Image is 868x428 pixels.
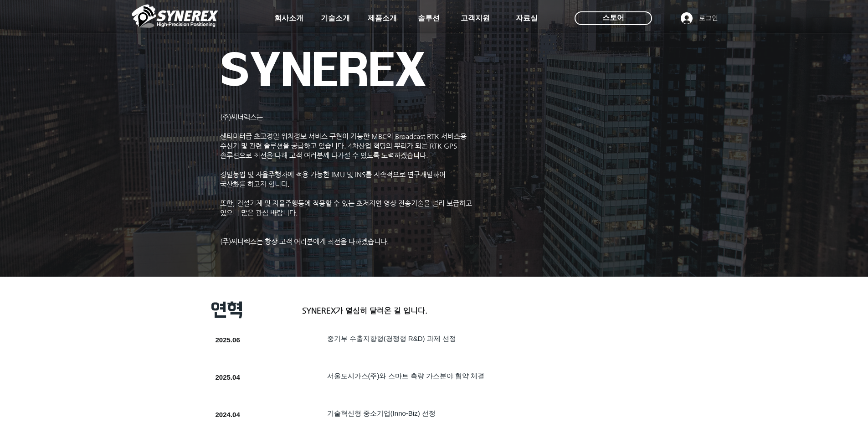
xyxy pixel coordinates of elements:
span: 센티미터급 초고정밀 위치정보 서비스 구현이 가능한 MBC의 Broadcast RTK 서비스용 [220,132,467,140]
div: 스토어 [575,11,652,25]
span: ​중기부 수출지향형(경쟁형 R&D) 과제 선정 [327,335,456,342]
a: 솔루션 [406,9,452,27]
span: 2024.04 [216,411,240,418]
span: 서울도시가스(주)와 스마트 측량 가스분야 협약 체결 [327,372,485,380]
span: (주)씨너렉스는 항상 고객 여러분에게 최선을 다하겠습니다. [220,237,389,245]
span: 정밀농업 및 자율주행차에 적용 가능한 IMU 및 INS를 지속적으로 연구개발하여 [220,170,446,178]
button: 로그인 [674,10,724,27]
span: 2025.04 [216,373,240,381]
span: 2025.06 [216,336,240,344]
img: 씨너렉스_White_simbol_대지 1.png [132,2,218,30]
span: 자료실 [516,14,538,23]
span: 국산화를 하고자 합니다. [220,180,290,188]
span: ​또한, 건설기계 및 자율주행등에 적용할 수 있는 초저지연 영상 전송기술을 널리 보급하고 있으니 많은 관심 바랍니다. [220,199,472,217]
a: 고객지원 [452,9,498,27]
span: 회사소개 [274,14,303,23]
span: 솔루션으로 최선을 다해 고객 여러분께 다가설 수 있도록 노력하겠습니다. [220,151,428,159]
a: 기술소개 [313,9,358,27]
span: 로그인 [696,14,721,23]
a: 제품소개 [360,9,405,27]
span: 고객지원 [461,14,490,23]
a: 회사소개 [266,9,312,27]
span: 기술소개 [321,14,350,23]
span: 솔루션 [418,14,440,23]
iframe: Wix Chat [699,141,868,428]
a: 자료실 [504,9,550,27]
span: 연혁 [211,300,243,320]
span: 수신기 및 관련 솔루션을 공급하고 있습니다. 4차산업 혁명의 뿌리가 되는 RTK GPS [220,142,457,150]
span: SYNEREX가 열심히 달려온 길 입니다. [302,306,427,315]
span: ​기술혁신형 중소기업(Inno-Biz) 선정 [327,409,436,417]
span: 제품소개 [368,14,397,23]
span: 스토어 [602,13,624,23]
